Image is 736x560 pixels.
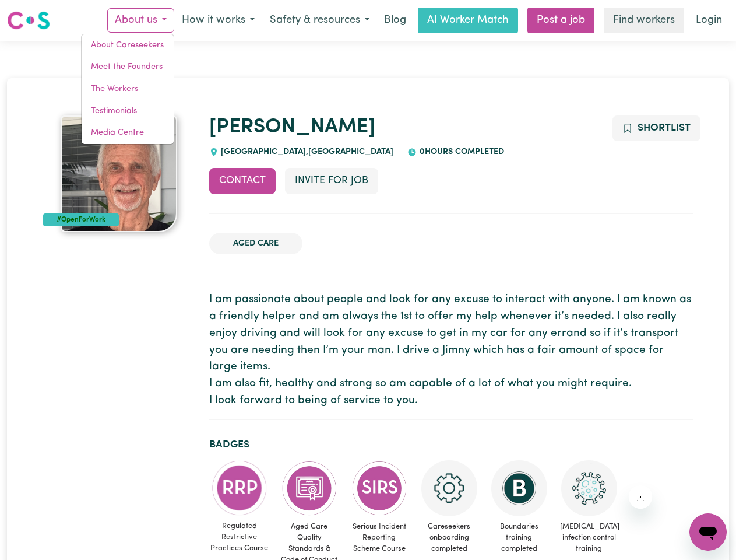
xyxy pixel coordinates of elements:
[689,8,729,33] a: Login
[43,116,195,232] a: Kenneth's profile picture'#OpenForWork
[527,8,594,33] a: Post a job
[559,516,619,559] span: [MEDICAL_DATA] infection control training
[209,233,302,255] li: Aged Care
[7,8,71,17] span: Need any help?
[612,116,700,141] button: Add to shortlist
[43,213,119,226] div: #OpenForWork
[82,34,174,57] a: About Careseekers
[281,460,337,516] img: CS Academy: Aged Care Quality Standards & Code of Conduct course completed
[351,460,407,516] img: CS Academy: Serious Incident Reporting Scheme course completed
[174,8,262,33] button: How it works
[82,100,174,123] a: Testimonials
[82,122,174,144] a: Media Centre
[61,116,177,232] img: Kenneth
[209,439,693,451] h2: Badges
[7,7,50,34] a: Careseekers logo
[209,292,693,409] p: I am passionate about people and look for any excuse to interact with anyone. I am known as a fri...
[209,117,375,138] a: [PERSON_NAME]
[209,168,276,194] button: Contact
[285,168,378,194] button: Invite for Job
[107,8,174,33] button: About us
[417,148,504,156] span: 0 hours completed
[418,8,518,33] a: AI Worker Match
[419,516,480,559] span: Careseekers onboarding completed
[82,56,174,78] a: Meet the Founders
[561,460,617,516] img: CS Academy: COVID-19 Infection Control Training course completed
[377,8,413,33] a: Blog
[212,460,267,516] img: CS Academy: Regulated Restrictive Practices course completed
[349,516,410,559] span: Serious Incident Reporting Scheme Course
[638,123,691,133] span: Shortlist
[7,10,50,31] img: Careseekers logo
[81,34,174,145] div: About us
[421,460,477,516] img: CS Academy: Careseekers Onboarding course completed
[689,513,727,551] iframe: Button to launch messaging window
[82,78,174,100] a: The Workers
[629,485,652,509] iframe: Close message
[489,516,550,559] span: Boundaries training completed
[491,460,547,516] img: CS Academy: Boundaries in care and support work course completed
[262,8,377,33] button: Safety & resources
[209,516,270,559] span: Regulated Restrictive Practices Course
[219,148,394,156] span: [GEOGRAPHIC_DATA] , [GEOGRAPHIC_DATA]
[604,8,684,33] a: Find workers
